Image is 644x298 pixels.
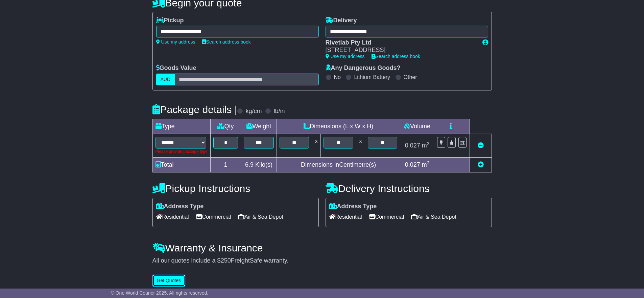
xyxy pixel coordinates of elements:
[152,104,237,115] h4: Package details |
[156,17,184,24] label: Pickup
[422,161,430,168] span: m
[156,148,208,155] div: Please provide package type
[202,39,251,45] a: Search address book
[326,39,476,47] div: Rivetlab Pty Ltd
[404,74,417,80] label: Other
[111,290,209,296] span: © One World Courier 2025. All rights reserved.
[354,74,390,80] label: Lithium Battery
[152,275,186,287] button: Get Quotes
[405,142,420,149] span: 0.027
[245,161,254,168] span: 6.9
[411,212,456,222] span: Air & Sea Depot
[478,142,484,149] a: Remove this item
[326,54,365,59] a: Use my address
[427,141,430,146] sup: 3
[312,134,321,157] td: x
[372,54,420,59] a: Search address book
[334,74,341,80] label: No
[156,212,189,222] span: Residential
[245,108,262,115] label: kg/cm
[241,157,277,172] td: Kilo(s)
[210,157,241,172] td: 1
[156,74,175,85] label: AUD
[273,108,285,115] label: lb/in
[152,242,492,253] h4: Warranty & Insurance
[156,203,204,210] label: Address Type
[221,257,231,264] span: 250
[238,212,283,222] span: Air & Sea Depot
[241,119,277,134] td: Weight
[326,64,401,72] label: Any Dangerous Goods?
[277,119,400,134] td: Dimensions (L x W x H)
[326,183,492,194] h4: Delivery Instructions
[277,157,400,172] td: Dimensions in Centimetre(s)
[326,47,476,54] div: [STREET_ADDRESS]
[152,157,210,172] td: Total
[152,119,210,134] td: Type
[156,64,196,72] label: Goods Value
[156,39,195,45] a: Use my address
[422,142,430,149] span: m
[405,161,420,168] span: 0.027
[329,203,377,210] label: Address Type
[427,160,430,165] sup: 3
[329,212,362,222] span: Residential
[210,119,241,134] td: Qty
[326,17,357,24] label: Delivery
[369,212,404,222] span: Commercial
[356,134,365,157] td: x
[478,161,484,168] a: Add new item
[400,119,434,134] td: Volume
[152,183,319,194] h4: Pickup Instructions
[196,212,231,222] span: Commercial
[152,257,492,265] div: All our quotes include a $ FreightSafe warranty.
